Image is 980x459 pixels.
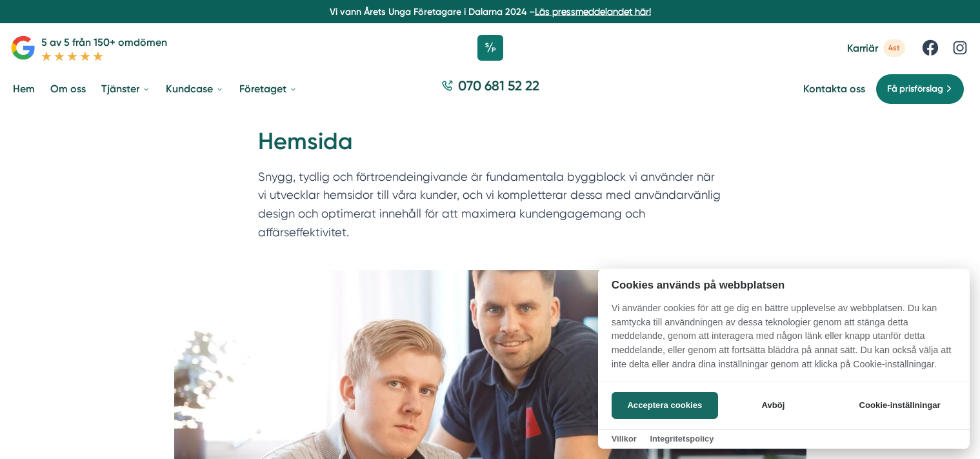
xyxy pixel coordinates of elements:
a: Villkor [612,434,637,444]
button: Acceptera cookies [612,392,718,419]
button: Avböj [722,392,825,419]
button: Cookie-inställningar [843,392,956,419]
p: Vi använder cookies för att ge dig en bättre upplevelse av webbplatsen. Du kan samtycka till anvä... [598,301,970,380]
a: Integritetspolicy [650,434,714,444]
h2: Cookies används på webbplatsen [598,279,970,291]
